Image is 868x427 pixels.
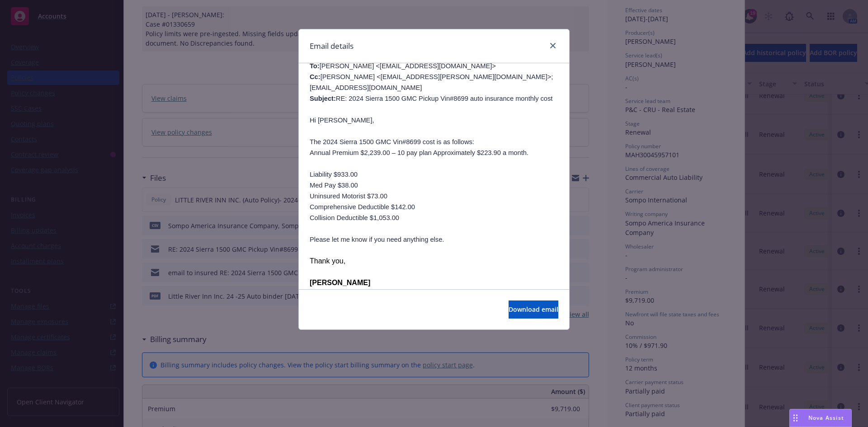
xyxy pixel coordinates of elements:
[808,414,844,422] span: Nova Assist
[310,192,387,200] span: Uninsured Motorist $73.00
[790,409,801,427] div: Drag to move
[310,279,370,286] span: [PERSON_NAME]
[789,409,852,427] button: Nova Assist
[509,305,558,314] span: Download email
[310,236,444,243] span: Please let me know if you need anything else.
[310,257,345,265] span: Thank you,
[509,300,558,319] button: Download email
[310,203,415,211] span: Comprehensive Deductible $142.00
[310,214,399,221] span: Collision Deductible $1,053.00
[310,182,358,189] span: Med Pay $38.00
